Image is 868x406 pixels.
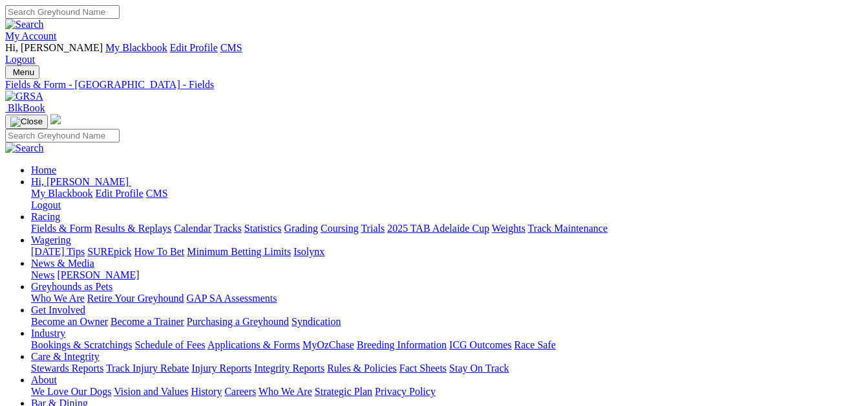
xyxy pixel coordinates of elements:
a: Syndication [291,316,341,327]
a: Stay On Track [449,363,509,374]
div: Get Involved [31,316,863,328]
a: [PERSON_NAME] [57,269,139,280]
div: Wagering [31,246,863,258]
a: MyOzChase [302,339,354,350]
a: Edit Profile [170,42,218,53]
a: Breeding Information [357,339,447,350]
a: Fields & Form [31,223,92,234]
a: Race Safe [514,339,555,350]
a: Hi, [PERSON_NAME] [31,176,131,187]
a: Applications & Forms [207,339,300,350]
a: Care & Integrity [31,351,100,362]
a: Grading [284,223,318,234]
a: Fields & Form - [GEOGRAPHIC_DATA] - Fields [5,79,863,91]
a: Coursing [321,223,359,234]
div: About [31,386,863,398]
a: CMS [146,188,168,199]
a: Calendar [174,223,211,234]
span: Hi, [PERSON_NAME] [31,176,129,187]
a: How To Bet [134,246,185,257]
a: Weights [492,223,525,234]
a: Bookings & Scratchings [31,339,132,350]
a: GAP SA Assessments [187,293,277,304]
a: News & Media [31,258,94,269]
a: History [191,386,222,397]
div: Racing [31,223,863,234]
a: Tracks [214,223,242,234]
a: Rules & Policies [327,363,397,374]
button: Toggle navigation [5,65,39,79]
a: ICG Outcomes [449,339,511,350]
a: Privacy Policy [375,386,436,397]
a: News [31,269,54,280]
span: BlkBook [8,102,45,113]
a: Industry [31,328,65,339]
a: Isolynx [293,246,324,257]
a: Become an Owner [31,316,108,327]
a: Who We Are [31,293,85,304]
a: About [31,374,57,385]
input: Search [5,5,120,19]
a: Results & Replays [94,223,171,234]
a: Strategic Plan [315,386,372,397]
span: Menu [13,67,34,77]
a: Integrity Reports [254,363,324,374]
a: Who We Are [259,386,312,397]
a: Stewards Reports [31,363,103,374]
a: Track Injury Rebate [106,363,189,374]
a: Trials [361,223,385,234]
a: Schedule of Fees [134,339,205,350]
div: My Account [5,42,863,65]
div: Hi, [PERSON_NAME] [31,188,863,211]
a: SUREpick [87,246,131,257]
a: Racing [31,211,60,222]
input: Search [5,129,120,142]
a: Careers [224,386,256,397]
div: Industry [31,339,863,351]
a: Fact Sheets [399,363,447,374]
a: Home [31,164,56,175]
a: Greyhounds as Pets [31,281,112,292]
img: Search [5,142,44,154]
button: Toggle navigation [5,115,48,129]
a: Track Maintenance [528,223,608,234]
a: My Blackbook [105,42,167,53]
a: Statistics [244,223,282,234]
a: [DATE] Tips [31,246,85,257]
a: CMS [220,42,242,53]
a: Injury Reports [191,363,251,374]
img: GRSA [5,91,43,102]
a: Logout [31,199,61,210]
a: Logout [5,54,35,65]
a: BlkBook [5,102,45,113]
div: Care & Integrity [31,363,863,374]
a: Wagering [31,234,71,245]
a: 2025 TAB Adelaide Cup [387,223,489,234]
a: My Account [5,30,57,41]
img: Search [5,19,44,30]
img: logo-grsa-white.png [50,114,61,124]
a: Become a Trainer [111,316,184,327]
a: My Blackbook [31,188,93,199]
a: Minimum Betting Limits [187,246,291,257]
a: Retire Your Greyhound [87,293,184,304]
div: News & Media [31,269,863,281]
img: Close [10,117,43,127]
div: Greyhounds as Pets [31,293,863,304]
a: Purchasing a Greyhound [187,316,289,327]
a: Vision and Values [114,386,188,397]
span: Hi, [PERSON_NAME] [5,42,103,53]
a: Edit Profile [96,188,143,199]
a: Get Involved [31,304,85,315]
a: We Love Our Dogs [31,386,111,397]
